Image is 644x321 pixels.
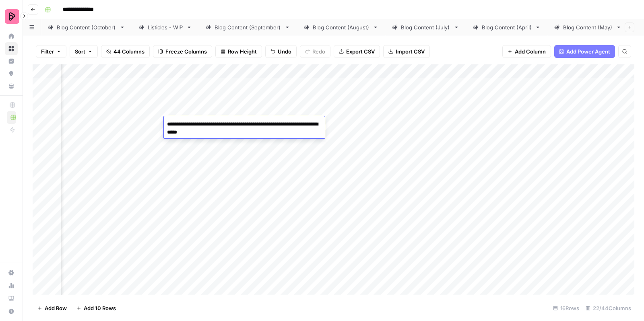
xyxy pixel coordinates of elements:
span: Row Height [228,47,257,56]
a: Blog Content (August) [297,19,385,35]
div: Blog Content (October) [57,23,116,31]
button: Help + Support [5,305,18,318]
button: 44 Columns [101,45,150,58]
div: 16 Rows [550,302,582,315]
div: Blog Content (July) [401,23,450,31]
span: Add 10 Rows [84,304,116,312]
a: Home [5,30,18,43]
button: Row Height [215,45,262,58]
button: Freeze Columns [153,45,212,58]
button: Redo [300,45,330,58]
a: Learning Hub [5,292,18,305]
img: Preply Logo [5,9,19,24]
button: Add 10 Rows [72,302,121,315]
span: Add Row [45,304,67,312]
span: Redo [312,47,325,56]
a: Browse [5,42,18,55]
a: Blog Content (October) [41,19,132,35]
span: Import CSV [396,47,425,56]
button: Add Row [33,302,72,315]
div: Blog Content (September) [215,23,281,31]
button: Add Column [502,45,551,58]
a: Settings [5,266,18,279]
a: Opportunities [5,67,18,80]
div: 22/44 Columns [582,302,634,315]
span: 44 Columns [114,47,144,56]
span: Filter [41,47,54,56]
button: Undo [265,45,297,58]
span: Add Column [515,47,546,56]
div: Listicles - WIP [148,23,183,31]
button: Export CSV [334,45,380,58]
span: Add Power Agent [566,47,610,56]
span: Sort [75,47,85,56]
a: Usage [5,279,18,292]
button: Import CSV [383,45,430,58]
a: Blog Content (May) [547,19,628,35]
a: Listicles - WIP [132,19,199,35]
a: Your Data [5,80,18,93]
div: Blog Content (May) [563,23,613,31]
a: Blog Content (April) [466,19,547,35]
span: Export CSV [346,47,375,56]
span: Freeze Columns [165,47,207,56]
div: Blog Content (August) [313,23,369,31]
a: Insights [5,55,18,68]
a: Blog Content (September) [199,19,297,35]
button: Filter [36,45,66,58]
button: Add Power Agent [554,45,615,58]
span: Undo [278,47,291,56]
a: Blog Content (July) [385,19,466,35]
button: Sort [70,45,98,58]
button: Workspace: Preply [5,6,18,27]
div: Blog Content (April) [482,23,532,31]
